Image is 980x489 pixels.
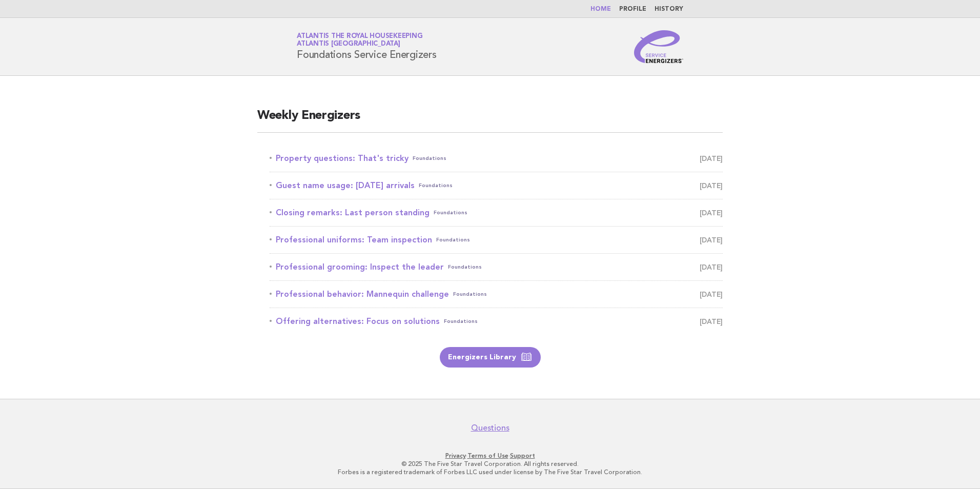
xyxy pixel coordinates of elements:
[700,260,723,274] span: [DATE]
[655,6,683,12] a: History
[700,178,723,193] span: [DATE]
[297,33,437,60] h1: Foundations Service Energizers
[270,178,723,193] a: Guest name usage: [DATE] arrivalsFoundations [DATE]
[270,287,723,301] a: Professional behavior: Mannequin challengeFoundations [DATE]
[471,423,509,433] a: Questions
[467,452,508,459] a: Terms of Use
[297,33,422,47] a: Atlantis the Royal HousekeepingAtlantis [GEOGRAPHIC_DATA]
[448,260,482,274] span: Foundations
[453,287,487,301] span: Foundations
[619,6,646,12] a: Profile
[257,108,723,133] h2: Weekly Energizers
[176,452,804,460] p: · ·
[413,151,446,166] span: Foundations
[270,233,723,247] a: Professional uniforms: Team inspectionFoundations [DATE]
[297,41,400,48] span: Atlantis [GEOGRAPHIC_DATA]
[434,206,467,220] span: Foundations
[590,6,611,12] a: Home
[700,206,723,220] span: [DATE]
[510,452,535,459] a: Support
[700,314,723,329] span: [DATE]
[270,314,723,329] a: Offering alternatives: Focus on solutionsFoundations [DATE]
[440,347,541,368] a: Energizers Library
[436,233,470,247] span: Foundations
[444,314,478,329] span: Foundations
[700,287,723,301] span: [DATE]
[176,460,804,468] p: © 2025 The Five Star Travel Corporation. All rights reserved.
[700,151,723,166] span: [DATE]
[270,206,723,220] a: Closing remarks: Last person standingFoundations [DATE]
[634,30,683,63] img: Service Energizers
[445,452,466,459] a: Privacy
[270,151,723,166] a: Property questions: That's trickyFoundations [DATE]
[176,468,804,476] p: Forbes is a registered trademark of Forbes LLC used under license by The Five Star Travel Corpora...
[419,178,453,193] span: Foundations
[700,233,723,247] span: [DATE]
[270,260,723,274] a: Professional grooming: Inspect the leaderFoundations [DATE]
